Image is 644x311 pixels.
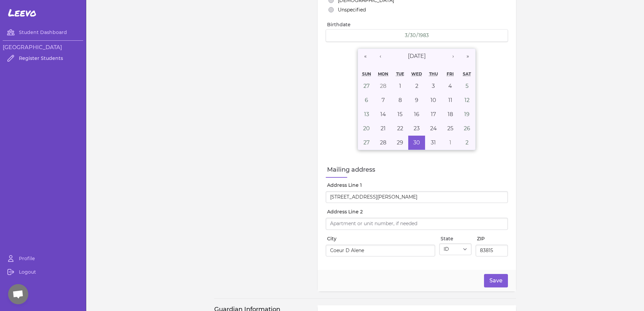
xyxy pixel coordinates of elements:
button: March 7, 1983 [375,93,392,107]
abbr: March 27, 1983 [363,139,369,146]
a: Open chat [8,284,28,304]
abbr: March 15, 1983 [397,111,402,117]
abbr: Thursday [429,71,438,76]
abbr: March 16, 1983 [414,111,419,117]
abbr: March 21, 1983 [381,125,386,132]
label: Mailing address [327,165,508,174]
input: YYYY [418,32,429,39]
label: State [441,235,472,242]
abbr: March 18, 1983 [448,111,453,117]
abbr: March 19, 1983 [464,111,470,117]
abbr: March 13, 1983 [364,111,369,117]
button: March 20, 1983 [358,122,375,136]
button: March 9, 1983 [408,93,425,107]
button: March 4, 1983 [442,79,459,93]
button: March 30, 1983 [408,136,425,150]
abbr: Saturday [463,71,471,76]
abbr: April 2, 1983 [465,139,469,146]
a: Profile [3,252,83,265]
a: Register Students [3,51,83,65]
abbr: Monday [378,71,388,76]
abbr: April 1, 1983 [449,139,451,146]
button: « [358,49,373,64]
button: March 10, 1983 [425,93,442,107]
button: March 26, 1983 [459,122,476,136]
abbr: Wednesday [411,71,422,76]
button: March 3, 1983 [425,79,442,93]
abbr: March 6, 1983 [365,97,368,103]
button: » [460,49,475,64]
abbr: March 28, 1983 [380,139,386,146]
button: February 28, 1983 [375,79,392,93]
button: March 15, 1983 [392,107,409,122]
button: March 1, 1983 [392,79,409,93]
abbr: March 31, 1983 [431,139,436,146]
span: Leevo [8,7,36,19]
button: March 25, 1983 [442,122,459,136]
abbr: March 4, 1983 [448,83,452,89]
abbr: March 14, 1983 [380,111,386,117]
button: March 22, 1983 [392,122,409,136]
a: Logout [3,265,83,279]
button: › [446,49,460,64]
button: March 31, 1983 [425,136,442,150]
button: March 16, 1983 [408,107,425,122]
button: April 1, 1983 [442,136,459,150]
button: March 19, 1983 [459,107,476,122]
abbr: March 30, 1983 [413,139,420,146]
button: March 17, 1983 [425,107,442,122]
button: March 5, 1983 [459,79,476,93]
button: March 21, 1983 [375,122,392,136]
abbr: March 26, 1983 [464,125,470,132]
input: DD [410,32,416,39]
button: February 27, 1983 [358,79,375,93]
label: Unspecified [338,6,366,13]
button: March 18, 1983 [442,107,459,122]
abbr: Tuesday [396,71,404,76]
abbr: March 17, 1983 [431,111,436,117]
button: ‹ [373,49,388,64]
span: [DATE] [408,53,426,59]
abbr: March 12, 1983 [464,97,470,103]
abbr: March 2, 1983 [415,83,418,89]
abbr: Friday [447,71,454,76]
button: March 2, 1983 [408,79,425,93]
button: March 13, 1983 [358,107,375,122]
abbr: March 7, 1983 [382,97,385,103]
input: Apartment or unit number, if needed [326,218,508,230]
span: / [416,32,418,39]
abbr: Sunday [362,71,371,76]
button: March 27, 1983 [358,136,375,150]
button: March 23, 1983 [408,122,425,136]
abbr: March 22, 1983 [397,125,403,132]
input: Start typing your address... [326,191,508,203]
label: Address Line 1 [327,182,508,188]
abbr: March 25, 1983 [447,125,453,132]
abbr: March 29, 1983 [397,139,403,146]
button: March 11, 1983 [442,93,459,107]
button: March 24, 1983 [425,122,442,136]
a: Student Dashboard [3,26,83,39]
abbr: March 8, 1983 [398,97,402,103]
button: March 12, 1983 [459,93,476,107]
button: March 8, 1983 [392,93,409,107]
button: March 6, 1983 [358,93,375,107]
label: Birthdate [327,21,508,28]
abbr: March 3, 1983 [432,83,435,89]
abbr: March 20, 1983 [363,125,370,132]
button: [DATE] [388,49,446,64]
abbr: March 9, 1983 [415,97,418,103]
button: March 28, 1983 [375,136,392,150]
label: City [327,235,435,242]
abbr: March 23, 1983 [414,125,420,132]
abbr: March 10, 1983 [430,97,436,103]
abbr: February 27, 1983 [363,83,369,89]
button: March 14, 1983 [375,107,392,122]
abbr: March 5, 1983 [465,83,469,89]
label: ZIP [477,235,508,242]
button: Save [484,274,508,287]
button: March 29, 1983 [392,136,409,150]
button: April 2, 1983 [459,136,476,150]
abbr: March 24, 1983 [430,125,437,132]
label: Address Line 2 [327,208,508,215]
